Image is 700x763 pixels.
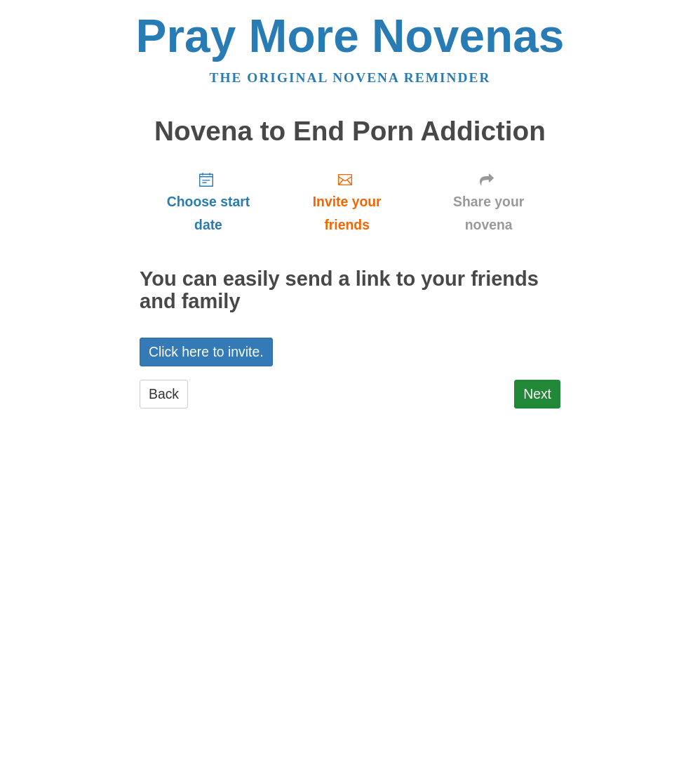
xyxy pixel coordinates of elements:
[136,10,565,62] a: Pray More Novenas
[154,190,263,237] span: Choose start date
[140,268,560,313] h2: You can easily send a link to your friends and family
[140,160,277,244] a: Choose start date
[417,160,560,244] a: Share your novena
[431,190,546,237] span: Share your novena
[140,338,273,366] a: Click here to invite.
[210,70,491,85] a: The original novena reminder
[140,117,560,147] h1: Novena to End Porn Addiction
[514,380,560,409] a: Next
[140,380,188,409] a: Back
[277,160,417,244] a: Invite your friends
[291,190,403,237] span: Invite your friends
